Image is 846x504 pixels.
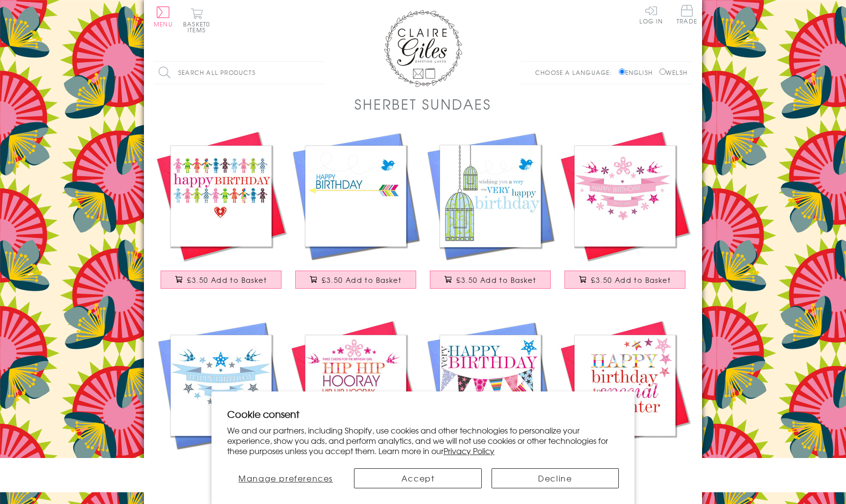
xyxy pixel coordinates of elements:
[154,6,173,27] button: Menu
[558,318,692,453] img: Birthday Card, Pink Stars, Happy Birthday to a special Daughter
[227,425,619,456] p: We and our partners, including Shopify, use cookies and other technologies to personalize your ex...
[288,129,423,263] img: Birthday Card, Arrow and bird, Happy Birthday
[154,318,288,488] a: Birthday Card, Blue Banners, Happy Birthday to you £3.50 Add to Basket
[564,271,686,289] button: £3.50 Add to Basket
[619,69,625,75] input: English
[430,271,551,289] button: £3.50 Add to Basket
[227,407,619,421] h2: Cookie consent
[444,445,494,457] a: Privacy Policy
[456,275,536,285] span: £3.50 Add to Basket
[558,129,692,298] a: Birthday Card, Pink Banner, Happy Birthday to you £3.50 Add to Basket
[492,468,619,488] button: Decline
[619,68,658,77] label: English
[315,62,325,84] input: Search
[227,468,344,488] button: Manage preferences
[161,271,282,289] button: £3.50 Add to Basket
[423,318,558,488] a: Birthday Card, Bunting, Very Happy Birthday £3.50 Add to Basket
[154,129,288,263] img: Birthday Card, Patterned Girls, Happy Birthday
[295,271,417,289] button: £3.50 Add to Basket
[154,62,325,84] input: Search all products
[535,68,617,77] p: Choose a language:
[354,468,481,488] button: Accept
[354,94,491,114] h1: Sherbet Sundaes
[188,20,210,34] span: 0 items
[558,318,692,488] a: Birthday Card, Pink Stars, Happy Birthday to a special Daughter £3.50 Add to Basket
[558,129,692,263] img: Birthday Card, Pink Banner, Happy Birthday to you
[423,129,558,298] a: Birthday Card, Birdcages, Wishing you a very Happy Birthday £3.50 Add to Basket
[187,275,267,285] span: £3.50 Add to Basket
[288,129,423,298] a: Birthday Card, Arrow and bird, Happy Birthday £3.50 Add to Basket
[659,68,687,77] label: Welsh
[423,129,558,263] img: Birthday Card, Birdcages, Wishing you a very Happy Birthday
[154,318,288,453] img: Birthday Card, Blue Banners, Happy Birthday to you
[384,10,462,87] img: Claire Giles Greetings Cards
[423,318,558,453] img: Birthday Card, Bunting, Very Happy Birthday
[659,69,666,75] input: Welsh
[238,472,333,484] span: Manage preferences
[183,8,210,33] button: Basket0 items
[677,5,697,24] span: Trade
[677,5,697,26] a: Trade
[288,318,423,453] img: Birthday Card, Pink Heart, three cheers for the birthday girl!
[591,275,671,285] span: £3.50 Add to Basket
[639,5,663,24] a: Log In
[154,20,173,28] span: Menu
[322,275,401,285] span: £3.50 Add to Basket
[154,129,288,298] a: Birthday Card, Patterned Girls, Happy Birthday £3.50 Add to Basket
[288,318,423,488] a: Birthday Card, Pink Heart, three cheers for the birthday girl! £3.50 Add to Basket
